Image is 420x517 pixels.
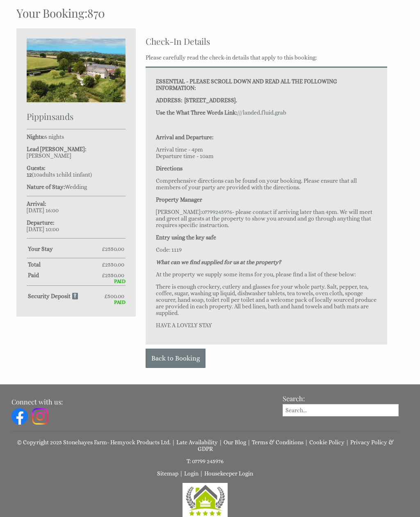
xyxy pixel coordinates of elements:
span: 10 [34,172,39,178]
span: | [247,439,251,446]
span: infant [71,172,90,178]
h2: Pippinsands [27,111,126,122]
a: Your Booking: [16,6,87,21]
h3: Search: [283,394,399,403]
strong: Nights: [27,134,44,140]
p: Arrival time - 4pm Departure time - 10am [156,147,377,160]
span: | [180,471,183,477]
span: ( ) [27,172,92,178]
span: | [305,439,308,446]
p: Wedding [27,184,126,191]
div: PAID [27,279,126,285]
span: 2550.00 [105,272,124,279]
strong: Total [28,262,102,268]
a: Pippinsands [27,97,126,122]
p: There is enough crockery, cutlery and glasses for your whole party. Salt, pepper, tea, coffee, su... [156,284,377,317]
strong: Use the What Three Words Link: [156,110,237,116]
img: Instagram [32,409,48,425]
a: Terms & Conditions [252,439,304,446]
strong: Directions [156,165,183,172]
span: £ [102,262,124,268]
strong: Guests: [27,165,45,172]
img: Facebook [11,409,28,425]
span: £ [102,272,124,279]
p: 6 nights [27,134,126,140]
a: Late Availability [176,439,218,446]
strong: Entry using the key safe [156,234,216,241]
p: At the property we supply some items for you, please find a list of these below: [156,271,377,278]
span: | [172,439,175,446]
span: s [52,172,55,178]
a: Sitemap [157,471,178,477]
input: Search... [283,404,399,417]
a: © Copyright 2025 Stonehayes Farm- Hemyock Products Ltd. [17,439,171,446]
strong: Nature of Stay: [27,184,65,191]
strong: ADDRESS: [STREET_ADDRESS]. [156,97,237,104]
strong: Paid [28,272,102,279]
strong: Your Stay [28,246,102,253]
a: Our Blog [224,439,246,446]
span: £ [102,246,124,253]
strong: 12 [27,172,32,178]
strong: Lead [PERSON_NAME]: [27,146,86,153]
span: 2550.00 [105,262,124,268]
a: ///landed.fluid.grab [237,110,286,116]
strong: Arrival and Departure: [156,134,213,141]
span: child [55,172,71,178]
p: [PERSON_NAME]: - please contact if arriving later than 4pm. We will meet and greet all guests at ... [156,209,377,229]
a: Login [184,471,199,477]
strong: Arrival: [27,201,46,207]
span: 1 [73,172,75,178]
p: Code: 1119 [156,247,377,253]
a: Back to Booking [146,349,205,368]
a: Privacy Policy & GDPR [198,439,394,453]
a: Housekeeper Login [204,471,253,477]
span: adult [34,172,55,178]
span: 2550.00 [105,246,124,253]
span: 1 [56,172,59,178]
em: What can we find supplied for us at the property? [156,259,281,266]
a: T: 07799 245976 [187,458,224,465]
div: PAID [27,300,126,306]
p: Please carefully read the check-in details that apply to this booking: [146,55,387,61]
span: | [200,471,203,477]
strong: Security Deposit [28,293,78,300]
p: [DATE] 10:00 [27,220,126,233]
strong: ESSENTIAL - PLEASE SCROLL DOWN AND READ ALL THE FOLLOWING INFORMATION: [156,78,337,92]
h3: Connect with us: [11,398,275,407]
a: 07799245976 [202,209,232,216]
a: Cookie Policy [309,439,345,446]
h1: 870 [16,6,394,21]
p: Comprehensive directions can be found on your booking. Please ensure that all members of your par... [156,178,377,191]
img: An image of 'Pippinsands' [27,39,126,103]
p: [DATE] 16:00 [27,201,126,214]
span: 500.00 [107,293,124,300]
strong: Property Manager [156,197,202,203]
strong: Departure: [27,220,54,226]
p: HAVE A LOVELY STAY [156,322,377,329]
h2: Check-In Details [146,36,387,47]
span: | [219,439,222,446]
span: [PERSON_NAME] [27,153,71,159]
span: | [346,439,349,446]
span: £ [104,293,124,300]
